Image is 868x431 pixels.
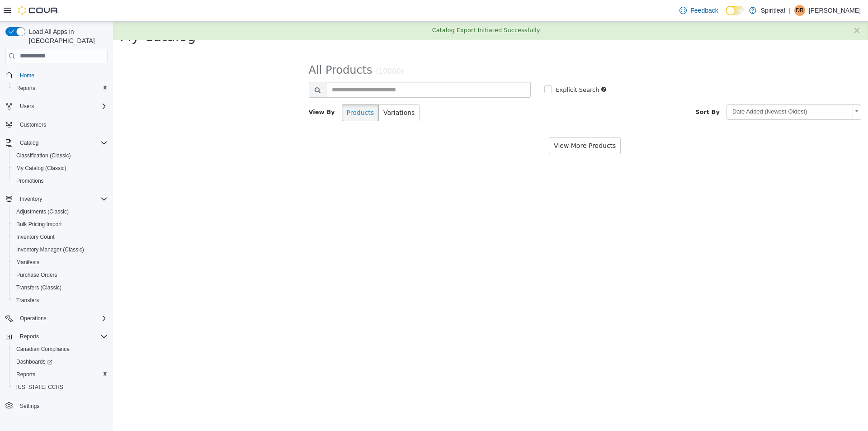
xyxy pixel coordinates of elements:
button: Catalog [16,137,42,148]
a: My Catalog (Classic) [13,163,70,174]
span: Canadian Compliance [13,344,108,355]
button: Home [2,69,111,82]
a: Feedback [676,1,722,19]
span: Customers [20,121,46,128]
button: Catalog [2,137,111,149]
span: Inventory Manager (Classic) [16,246,84,253]
span: Sort By [582,87,607,94]
span: Classification (Classic) [16,152,71,159]
span: Adjustments (Classic) [13,206,108,217]
a: Adjustments (Classic) [13,206,72,217]
a: Transfers [13,295,42,306]
button: Reports [9,368,111,381]
button: Inventory [16,194,46,204]
span: Catalog [16,137,108,148]
div: Dylan R [794,5,805,16]
a: Dashboards [9,355,111,368]
span: Reports [20,333,39,340]
span: Inventory Manager (Classic) [13,244,108,255]
span: Reports [13,369,108,380]
span: Reports [16,331,108,342]
span: Reports [16,371,35,378]
button: Settings [2,399,111,412]
button: Canadian Compliance [9,343,111,355]
span: Date Added (Newest-Oldest) [614,83,736,97]
button: Purchase Orders [9,269,111,281]
span: Users [16,101,108,112]
span: All Products [196,42,259,55]
button: Operations [2,312,111,325]
a: Settings [16,401,43,412]
span: Reports [16,85,35,92]
span: Purchase Orders [16,271,57,279]
a: Customers [16,119,50,130]
button: Customers [2,118,111,131]
input: Dark Mode [726,6,745,15]
a: Inventory Count [13,232,58,242]
a: Date Added (Newest-Oldest) [613,83,748,98]
button: Users [16,101,38,112]
span: Inventory Count [16,233,55,241]
span: Transfers (Classic) [13,282,108,293]
p: Spiritleaf [761,5,785,16]
button: Transfers [9,294,111,307]
span: Reports [13,83,108,94]
span: Promotions [16,177,44,185]
button: Reports [16,331,42,342]
span: Purchase Orders [13,270,108,280]
a: Transfers (Classic) [13,282,65,293]
span: Inventory [16,194,108,204]
span: Dark Mode [726,15,726,16]
p: | [789,5,791,16]
span: Washington CCRS [13,382,108,393]
span: View By [196,87,222,94]
span: DR [796,5,803,16]
button: Bulk Pricing Import [9,218,111,231]
span: Canadian Compliance [16,346,70,353]
button: Manifests [9,256,111,269]
a: Purchase Orders [13,270,61,280]
button: View More Products [436,116,508,133]
small: (10000) [263,46,291,54]
a: Reports [13,369,39,380]
button: Promotions [9,175,111,187]
span: Bulk Pricing Import [13,219,108,230]
span: Adjustments (Classic) [16,208,69,215]
span: Load All Apps in [GEOGRAPHIC_DATA] [25,27,108,45]
span: Dashboards [16,358,52,365]
p: [PERSON_NAME] [809,5,861,16]
span: My Catalog (Classic) [13,163,108,174]
a: Bulk Pricing Import [13,219,66,230]
span: Classification (Classic) [13,150,108,161]
a: Canadian Compliance [13,344,73,355]
label: Explicit Search [440,64,486,73]
a: Home [16,70,38,81]
a: Inventory Manager (Classic) [13,244,88,255]
a: Classification (Classic) [13,150,75,161]
span: Dashboards [13,356,108,367]
span: Manifests [16,259,39,266]
span: Transfers [13,295,108,306]
button: Adjustments (Classic) [9,205,111,218]
span: Settings [20,403,39,410]
button: Variations [265,83,307,99]
span: Settings [16,400,108,411]
span: Bulk Pricing Import [16,221,62,228]
button: Operations [16,313,50,324]
button: Reports [9,82,111,95]
button: Inventory [2,193,111,205]
button: Users [2,100,111,113]
span: Promotions [13,175,108,186]
button: Inventory Count [9,231,111,243]
span: Users [20,103,34,110]
span: Home [20,72,34,79]
span: [US_STATE] CCRS [16,384,63,391]
span: Feedback [690,6,718,15]
button: My Catalog (Classic) [9,162,111,175]
button: × [740,4,748,14]
button: Reports [2,330,111,343]
button: Inventory Manager (Classic) [9,243,111,256]
a: Manifests [13,257,43,268]
span: My Catalog (Classic) [16,165,66,172]
span: Inventory Count [13,232,108,242]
